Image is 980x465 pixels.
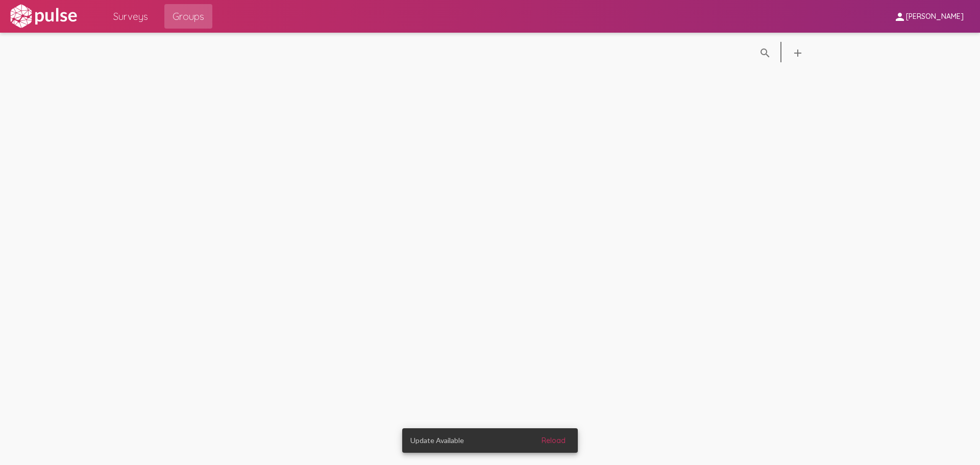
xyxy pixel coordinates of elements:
[894,11,906,23] mat-icon: person
[755,42,775,62] button: language
[533,431,574,450] button: Reload
[173,7,204,26] span: Groups
[906,12,964,21] span: [PERSON_NAME]
[164,4,212,29] a: Groups
[542,436,566,445] span: Reload
[8,4,79,29] img: white-logo.svg
[759,47,771,59] mat-icon: language
[886,7,972,26] button: [PERSON_NAME]
[105,4,156,29] a: Surveys
[410,435,464,446] span: Update Available
[788,42,808,62] button: language
[792,47,804,59] mat-icon: language
[113,7,148,26] span: Surveys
